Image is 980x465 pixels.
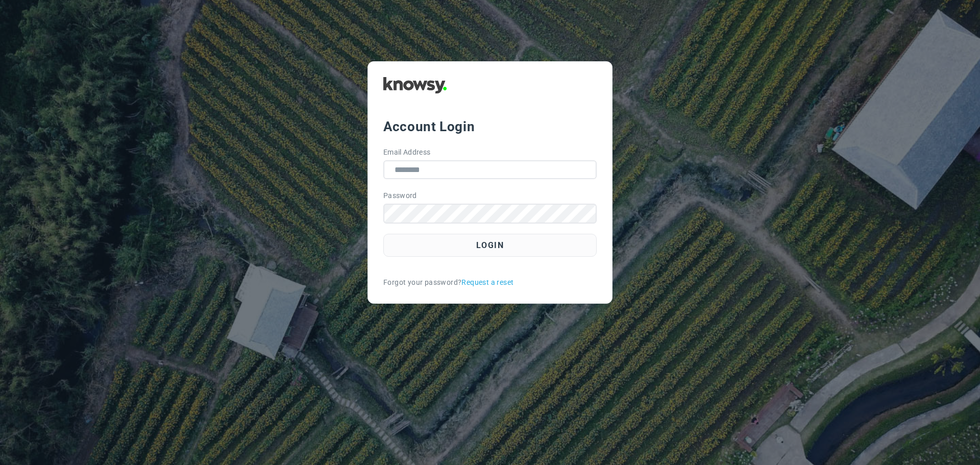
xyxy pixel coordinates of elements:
[383,147,431,158] label: Email Address
[383,190,417,201] label: Password
[383,117,597,136] div: Account Login
[383,277,597,288] div: Forgot your password?
[461,277,513,288] a: Request a reset
[383,234,597,257] button: Login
